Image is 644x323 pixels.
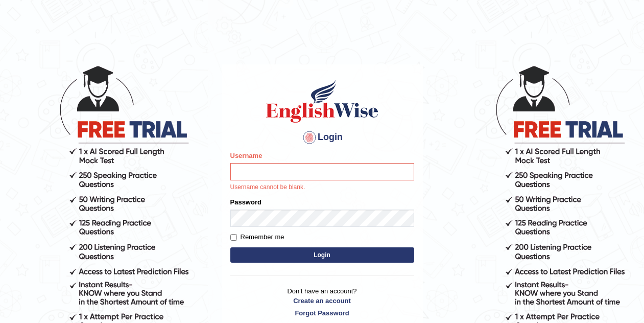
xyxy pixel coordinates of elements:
label: Password [230,197,261,207]
a: Create an account [230,296,414,306]
input: Remember me [230,234,237,241]
p: Username cannot be blank. [230,183,414,192]
p: Don't have an account? [230,286,414,318]
label: Remember me [230,232,284,242]
a: Forgot Password [230,308,414,318]
img: Logo of English Wise sign in for intelligent practice with AI [264,78,380,124]
button: Login [230,247,414,263]
label: Username [230,151,263,160]
h4: Login [230,129,414,146]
